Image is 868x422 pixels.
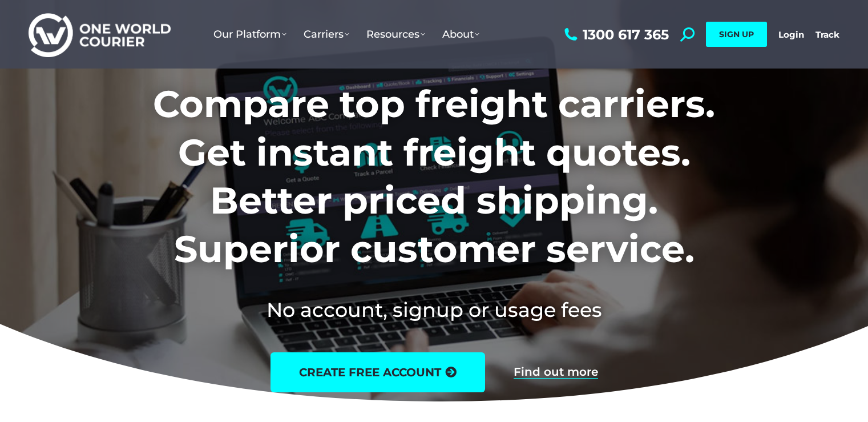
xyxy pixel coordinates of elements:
[719,29,754,39] span: SIGN UP
[29,11,171,58] img: One World Courier
[778,29,804,40] a: Login
[358,17,434,52] a: Resources
[213,28,286,41] span: Our Platform
[434,17,488,52] a: About
[442,28,479,41] span: About
[366,28,425,41] span: Resources
[205,17,295,52] a: Our Platform
[514,366,598,379] a: Find out more
[304,28,349,41] span: Carriers
[562,27,669,42] a: 1300 617 365
[271,352,485,392] a: create free account
[706,22,767,47] a: SIGN UP
[78,296,790,324] h2: No account, signup or usage fees
[78,80,790,273] h1: Compare top freight carriers. Get instant freight quotes. Better priced shipping. Superior custom...
[815,29,839,40] a: Track
[295,17,358,52] a: Carriers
